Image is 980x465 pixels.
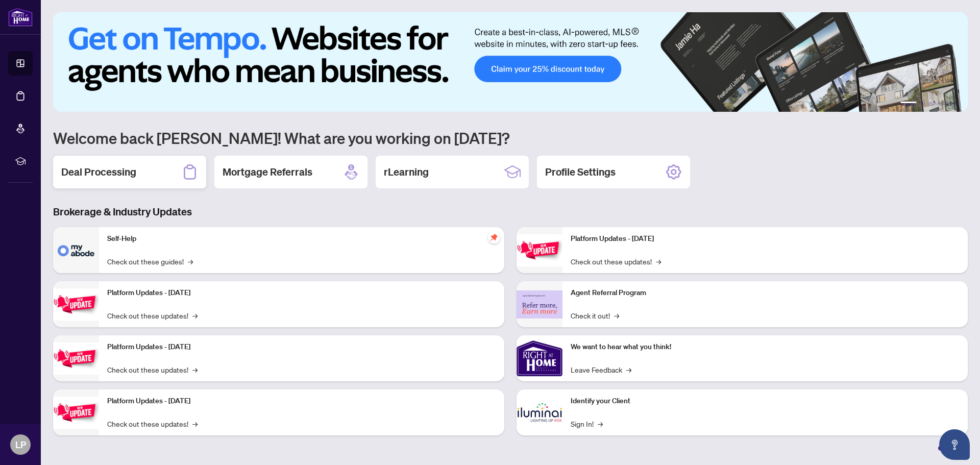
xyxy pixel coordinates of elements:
[53,397,99,429] img: Platform Updates - July 8, 2025
[626,364,631,375] span: →
[517,290,562,319] img: Agent Referral Program
[53,227,99,273] img: Self-Help
[192,418,198,429] span: →
[192,364,198,375] span: →
[945,102,949,106] button: 5
[192,310,198,321] span: →
[953,102,958,106] button: 6
[53,12,968,112] img: Slide 0
[223,165,312,179] h2: Mortgage Referrals
[53,205,968,219] h3: Brokerage & Industry Updates
[900,102,917,106] button: 1
[488,231,500,243] span: pushpin
[571,341,960,353] p: We want to hear what you think!
[571,310,619,321] a: Check it out!→
[517,234,562,266] img: Platform Updates - June 23, 2025
[107,341,496,353] p: Platform Updates - [DATE]
[8,8,33,27] img: logo
[939,429,970,460] button: Open asap
[107,310,198,321] a: Check out these updates!→
[107,256,193,267] a: Check out these guides!→
[107,364,198,375] a: Check out these updates!→
[545,165,616,179] h2: Profile Settings
[598,418,603,429] span: →
[656,256,661,267] span: →
[571,233,960,244] p: Platform Updates - [DATE]
[937,102,941,106] button: 4
[571,256,661,267] a: Check out these updates!→
[517,389,562,435] img: Identify your Client
[571,418,603,429] a: Sign In!→
[107,396,496,407] p: Platform Updates - [DATE]
[921,102,925,106] button: 2
[384,165,429,179] h2: rLearning
[53,342,99,375] img: Platform Updates - July 21, 2025
[188,256,193,267] span: →
[107,418,198,429] a: Check out these updates!→
[517,335,562,381] img: We want to hear what you think!
[929,102,933,106] button: 3
[53,288,99,321] img: Platform Updates - September 16, 2025
[53,128,968,148] h1: Welcome back [PERSON_NAME]! What are you working on [DATE]?
[571,396,960,407] p: Identify your Client
[107,233,496,244] p: Self-Help
[107,287,496,299] p: Platform Updates - [DATE]
[571,287,960,299] p: Agent Referral Program
[15,437,26,452] span: LP
[614,310,619,321] span: →
[61,165,136,179] h2: Deal Processing
[571,364,631,375] a: Leave Feedback→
